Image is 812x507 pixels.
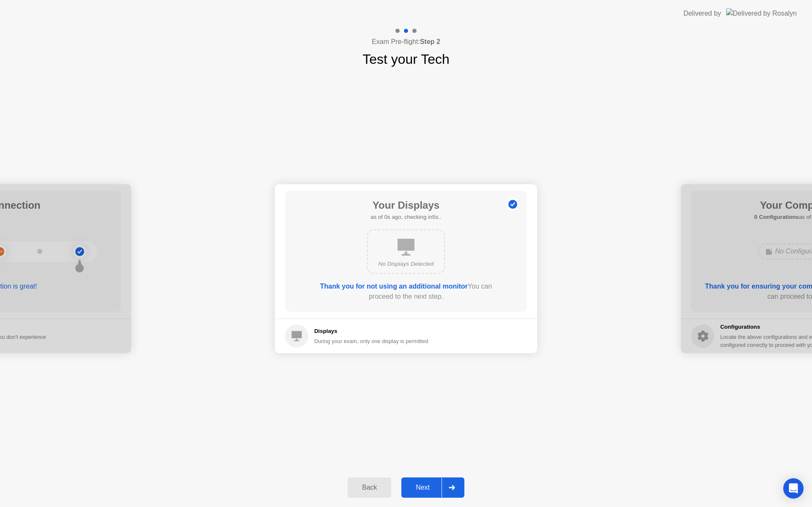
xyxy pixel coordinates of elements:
img: Delivered by Rosalyn [726,8,797,18]
div: No Displays Detected [375,260,437,268]
h4: Exam Pre-flight: [372,37,440,47]
h1: Your Displays [370,198,441,213]
h5: as of 0s ago, checking in5s.. [370,213,441,221]
div: During your exam, only one display is permitted [314,337,428,345]
div: Open Intercom Messenger [783,478,804,499]
div: Delivered by [683,8,721,19]
button: Next [401,477,464,498]
h1: Test your Tech [362,49,450,69]
div: You can proceed to the next step. [309,281,503,302]
button: Back [348,477,391,498]
b: Step 2 [420,38,440,45]
div: Back [350,484,389,491]
h5: Displays [314,327,428,335]
b: Thank you for not using an additional monitor [320,283,468,290]
div: Next [404,484,442,491]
